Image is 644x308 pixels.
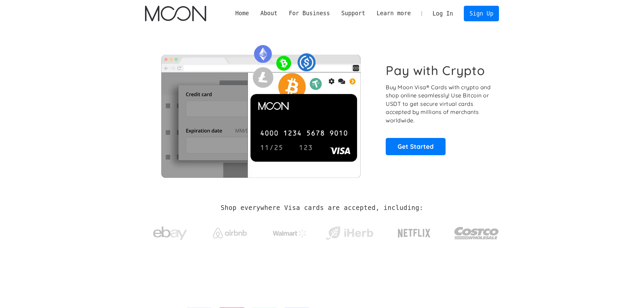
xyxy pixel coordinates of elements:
div: Support [336,9,371,18]
a: home [145,6,206,21]
h1: Pay with Crypto [386,63,485,78]
a: Costco [454,214,499,249]
a: Sign Up [464,6,499,21]
img: Moon Logo [145,6,206,21]
a: Log In [427,6,459,21]
a: ebay [145,216,195,247]
a: Netflix [384,218,445,245]
a: Home [230,9,255,18]
div: About [255,9,283,18]
div: Support [341,9,365,18]
div: For Business [283,9,336,18]
a: Walmart [264,222,315,241]
p: Buy Moon Visa® Cards with crypto and shop online seamlessly! Use Bitcoin or USDT to get secure vi... [386,83,492,125]
img: Moon Cards let you spend your crypto anywhere Visa is accepted. [145,40,377,177]
a: iHerb [324,218,375,245]
img: Airbnb [213,228,247,238]
img: Netflix [397,225,431,242]
img: ebay [153,223,187,244]
a: Get Started [386,138,446,155]
img: Costco [454,220,499,246]
div: Learn more [377,9,411,18]
div: Learn more [371,9,416,18]
a: Airbnb [205,221,255,242]
div: About [260,9,278,18]
div: For Business [289,9,330,18]
img: iHerb [324,224,375,242]
h2: Shop everywhere Visa cards are accepted, including: [221,204,423,212]
img: Walmart [273,229,307,237]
